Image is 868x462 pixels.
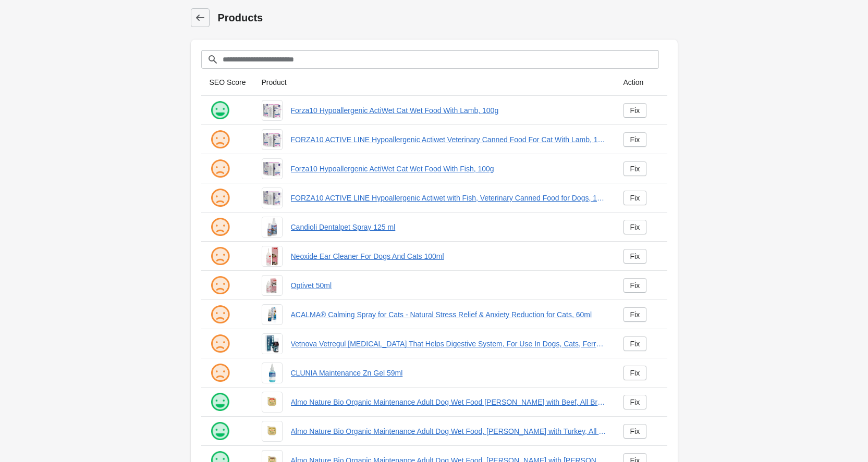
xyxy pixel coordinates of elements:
[624,336,647,351] a: Fix
[624,132,647,147] a: Fix
[210,333,230,354] img: sad.png
[630,194,640,202] div: Fix
[630,281,640,290] div: Fix
[210,246,230,267] img: sad.png
[630,369,640,377] div: Fix
[630,135,640,144] div: Fix
[291,339,607,349] a: Vetnova Vetregul [MEDICAL_DATA] That Helps Digestive System, For Use In Dogs, Cats, Ferrets and R...
[210,275,230,296] img: sad.png
[218,10,678,25] h1: Products
[210,421,230,442] img: happy.png
[630,310,640,319] div: Fix
[630,165,640,173] div: Fix
[624,220,647,234] a: Fix
[210,100,230,121] img: happy.png
[291,426,607,436] a: Almo Nature Bio Organic Maintenance Adult Dog Wet Food, [PERSON_NAME] with Turkey, All Breeds, 10...
[624,161,647,176] a: Fix
[624,395,647,409] a: Fix
[624,278,647,293] a: Fix
[210,304,230,325] img: sad.png
[291,368,607,378] a: CLUNIA Maintenance Zn Gel 59ml
[630,427,640,435] div: Fix
[291,193,607,203] a: FORZA10 ACTIVE LINE Hypoallergenic Actiwet with Fish, Veterinary Canned Food for Dogs, 100 g
[291,397,607,407] a: Almo Nature Bio Organic Maintenance Adult Dog Wet Food [PERSON_NAME] with Beef, All Breeds, 100 g...
[630,252,640,260] div: Fix
[624,103,647,118] a: Fix
[291,309,607,320] a: ACALMA® Calming Spray for Cats - Natural Stress Relief & Anxiety Reduction for Cats, 60ml
[615,69,667,96] th: Action
[291,134,607,145] a: FORZA10 ACTIVE LINE Hypoallergenic Actiwet Veterinary Canned Food For Cat With Lamb, 100 g
[291,164,607,174] a: Forza10 Hypoallergenic ActiWet Cat Wet Food With Fish, 100g
[624,249,647,264] a: Fix
[210,158,230,179] img: sad.png
[291,251,607,261] a: Neoxide Ear Cleaner For Dogs And Cats 100ml
[624,366,647,380] a: Fix
[630,223,640,231] div: Fix
[210,188,230,208] img: sad.png
[291,105,607,116] a: Forza10 Hypoallergenic ActiWet Cat Wet Food With Lamb, 100g
[624,424,647,439] a: Fix
[630,398,640,406] div: Fix
[201,69,253,96] th: SEO Score
[210,129,230,150] img: sad.png
[291,280,607,291] a: Optivet 50ml
[210,363,230,383] img: sad.png
[630,106,640,115] div: Fix
[624,191,647,205] a: Fix
[624,307,647,322] a: Fix
[291,222,607,232] a: Candioli Dentalpet Spray 125 ml
[210,217,230,238] img: sad.png
[630,340,640,348] div: Fix
[253,69,615,96] th: Product
[210,392,230,413] img: happy.png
